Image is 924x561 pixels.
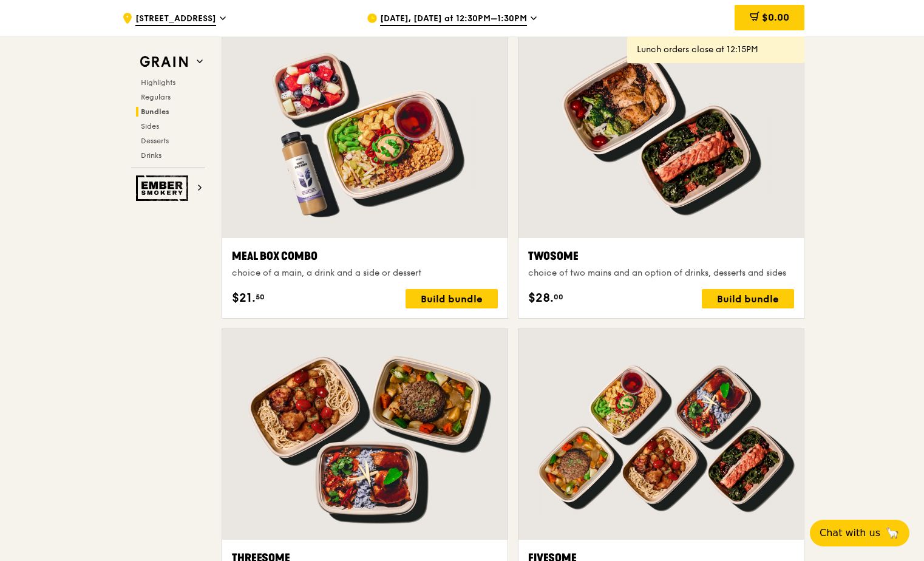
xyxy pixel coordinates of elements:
button: Chat with us🦙 [810,520,909,546]
img: Ember Smokery web logo [136,175,192,201]
span: Drinks [141,151,161,160]
div: Lunch orders close at 12:15PM [637,44,795,56]
div: Build bundle [702,289,794,308]
span: 50 [256,292,265,302]
span: Highlights [141,78,175,87]
span: Regulars [141,93,171,101]
span: 00 [554,292,563,302]
span: Sides [141,122,159,131]
img: Grain web logo [136,51,192,73]
span: $21. [232,289,256,307]
span: [DATE], [DATE] at 12:30PM–1:30PM [380,13,527,26]
div: choice of two mains and an option of drinks, desserts and sides [528,267,794,279]
span: 🦙 [885,526,900,540]
span: Bundles [141,107,169,116]
span: $28. [528,289,554,307]
div: Meal Box Combo [232,248,498,265]
span: $0.00 [762,12,789,23]
span: Chat with us [820,526,880,540]
span: Desserts [141,137,169,145]
span: [STREET_ADDRESS] [135,13,216,26]
div: Build bundle [406,289,498,308]
div: Twosome [528,248,794,265]
div: choice of a main, a drink and a side or dessert [232,267,498,279]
